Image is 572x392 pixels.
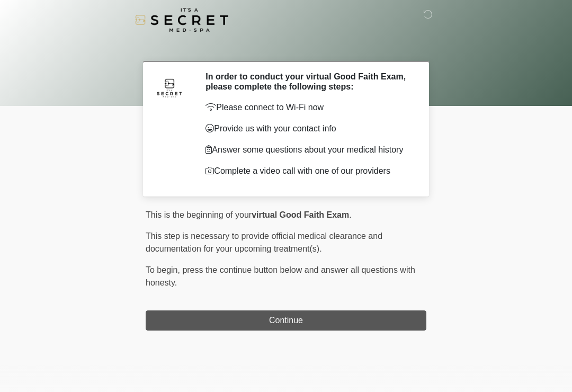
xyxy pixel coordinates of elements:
h2: In order to conduct your virtual Good Faith Exam, please complete the following steps: [205,72,410,92]
span: . [349,210,351,219]
span: This is the beginning of your [146,210,252,219]
button: Continue [146,310,426,331]
p: Provide us with your contact info [205,122,410,135]
p: Complete a video call with one of our providers [205,165,410,177]
span: To begin, [146,265,182,274]
span: press the continue button below and answer all questions with honesty. [146,265,415,287]
strong: virtual Good Faith Exam [252,210,349,219]
p: Please connect to Wi-Fi now [205,101,410,114]
img: It's A Secret Med Spa Logo [135,8,228,32]
h1: ‎ ‎ [138,38,434,57]
img: Agent Avatar [154,72,185,103]
span: This step is necessary to provide official medical clearance and documentation for your upcoming ... [146,231,382,253]
p: Answer some questions about your medical history [205,144,410,156]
